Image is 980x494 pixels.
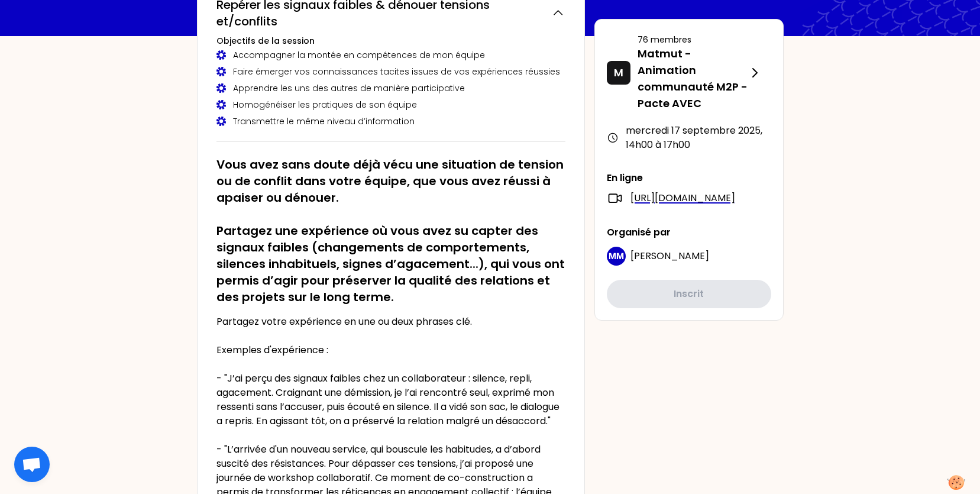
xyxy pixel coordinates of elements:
div: mercredi 17 septembre 2025 , 14h00 à 17h00 [607,124,771,152]
button: Inscrit [607,280,771,308]
p: MM [609,250,624,262]
p: En ligne [607,171,771,185]
a: [URL][DOMAIN_NAME] [630,191,735,205]
div: Homogénéiser les pratiques de son équipe [216,99,565,111]
p: Organisé par [607,225,771,240]
div: Apprendre les uns des autres de manière participative [216,82,565,94]
span: [PERSON_NAME] [630,249,709,263]
div: Transmettre le même niveau d’information [216,115,565,127]
div: Faire émerger vos connaissances tacites issues de vos expériences réussies [216,66,565,78]
h2: Vous avez sans doute déjà vécu une situation de tension ou de conflit dans votre équipe, que vous... [216,156,565,305]
div: Accompagner la montée en compétences de mon équipe [216,49,565,61]
div: Ouvrir le chat [14,447,50,482]
p: Matmut - Animation communauté M2P - Pacte AVEC [638,46,748,112]
p: M [614,64,623,81]
h3: Objectifs de la session [216,35,565,47]
p: 76 membres [638,34,748,46]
